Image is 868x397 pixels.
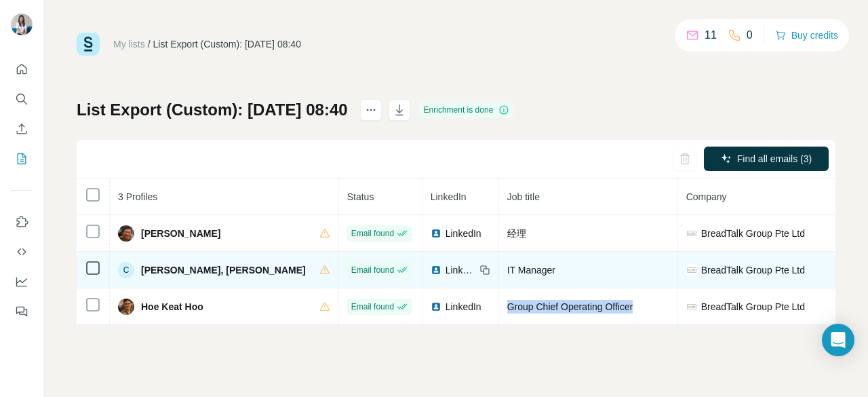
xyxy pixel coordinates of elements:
img: Surfe Logo [77,33,100,56]
img: company-logo [686,301,697,312]
li: / [148,37,151,51]
button: Use Surfe API [11,240,33,264]
img: Avatar [11,14,33,35]
span: Group Chief Operating Officer [507,301,633,312]
button: Feedback [11,299,33,324]
span: BreadTalk Group Pte Ltd [701,227,805,240]
img: LinkedIn logo [431,228,441,239]
div: Open Intercom Messenger [822,324,854,356]
div: C [118,262,134,278]
img: LinkedIn logo [431,301,441,312]
button: Buy credits [775,26,838,45]
p: 0 [747,27,753,43]
button: Quick start [11,57,33,81]
a: My lists [113,39,145,50]
span: [PERSON_NAME] [141,227,220,240]
span: LinkedIn [446,227,481,240]
div: List Export (Custom): [DATE] 08:40 [153,37,301,51]
span: BreadTalk Group Pte Ltd [701,263,805,277]
button: My lists [11,147,33,171]
span: BreadTalk Group Pte Ltd [701,300,805,314]
h1: List Export (Custom): [DATE] 08:40 [77,99,348,121]
span: Company [686,191,727,202]
div: Enrichment is done [420,102,514,118]
span: Job title [507,191,540,202]
span: Email found [351,227,394,240]
span: LinkedIn [446,300,481,314]
button: Use Surfe on LinkedIn [11,210,33,234]
span: IT Manager [507,265,555,276]
img: LinkedIn logo [431,265,441,276]
span: LinkedIn [431,191,467,202]
button: Find all emails (3) [704,147,829,171]
span: [PERSON_NAME], [PERSON_NAME] [141,263,306,277]
button: actions [360,99,382,121]
span: Email found [351,301,394,313]
span: 经理 [507,228,526,239]
img: Avatar [118,225,134,242]
button: Search [11,87,33,111]
span: Hoe Keat Hoo [141,300,203,314]
span: LinkedIn [446,263,475,277]
span: 3 Profiles [118,191,157,202]
span: Find all emails (3) [737,152,812,166]
img: company-logo [686,265,697,276]
img: Avatar [118,299,134,315]
button: Enrich CSV [11,117,33,141]
span: Email found [351,264,394,276]
img: company-logo [686,228,697,239]
p: 11 [705,27,717,43]
button: Dashboard [11,269,33,294]
span: Status [347,191,374,202]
